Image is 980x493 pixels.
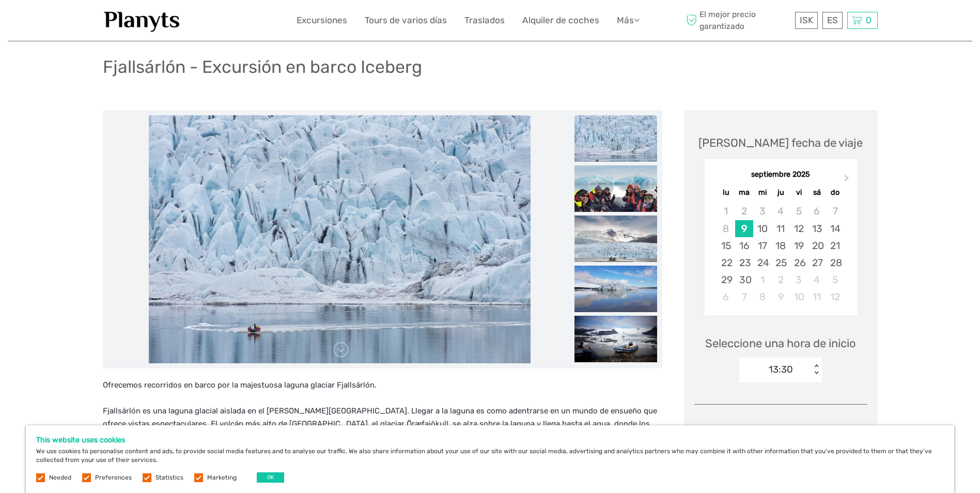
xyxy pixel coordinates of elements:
[808,203,826,220] div: Not available sábado, 6 de septiembre de 2025
[103,405,662,484] p: Fjallsárlón es una laguna glacial aislada en el [PERSON_NAME][GEOGRAPHIC_DATA]. Llegar a la lagun...
[464,13,505,28] a: Traslados
[365,13,447,28] a: Tours de varios días
[808,254,826,271] div: Choose sábado, 27 de septiembre de 2025
[717,203,735,220] div: Not available lunes, 1 de septiembre de 2025
[705,170,857,180] div: septiembre 2025
[735,288,753,305] div: Choose martes, 7 de octubre de 2025
[864,15,873,25] span: 0
[574,266,657,312] img: 0af9abf64c4e4d9a8571516d47d79ea4_slider_thumbnail.jpeg
[735,271,753,288] div: Choose martes, 30 de septiembre de 2025
[103,379,662,392] p: Ofrecemos recorridos en barco por la majestuosa laguna glaciar Fjallsárlón.
[753,271,771,288] div: Choose miércoles, 1 de octubre de 2025
[36,436,944,444] h5: This website uses cookies
[808,288,826,305] div: Choose sábado, 11 de octubre de 2025
[698,135,863,151] div: [PERSON_NAME] fecha de viaje
[790,288,808,305] div: Choose viernes, 10 de octubre de 2025
[771,203,789,220] div: Not available jueves, 4 de septiembre de 2025
[14,18,117,26] p: We're away right now. Please check back later!
[826,220,844,237] div: Choose domingo, 14 de septiembre de 2025
[717,288,735,305] div: Choose lunes, 6 de octubre de 2025
[771,254,789,271] div: Choose jueves, 25 de septiembre de 2025
[149,115,531,363] img: d9d06c5e3f6f41a3b02bfb2b5f58d4b2_main_slider.jpg
[207,473,237,482] label: Marketing
[808,220,826,237] div: Choose sábado, 13 de septiembre de 2025
[297,13,347,28] a: Excursiones
[790,271,808,288] div: Choose viernes, 3 de octubre de 2025
[708,203,853,305] div: month 2025-09
[735,186,753,199] div: ma
[826,203,844,220] div: Not available domingo, 7 de septiembre de 2025
[574,316,657,362] img: 2dd5ffc0d8f74b1da60cddfd322bf075_slider_thumbnail.jpeg
[822,12,843,29] div: ES
[257,472,284,483] button: OK
[826,288,844,305] div: Choose domingo, 12 de octubre de 2025
[826,186,844,199] div: do
[808,186,826,199] div: sá
[717,271,735,288] div: Choose lunes, 29 de septiembre de 2025
[574,215,657,262] img: 096584064ae04760be32854a3869a7bb_slider_thumbnail.jpeg
[808,237,826,254] div: Choose sábado, 20 de septiembre de 2025
[735,237,753,254] div: Choose martes, 16 de septiembre de 2025
[790,203,808,220] div: Not available viernes, 5 de septiembre de 2025
[735,220,753,237] div: Choose martes, 9 de septiembre de 2025
[95,473,132,482] label: Preferences
[753,220,771,237] div: Choose miércoles, 10 de septiembre de 2025
[155,473,183,482] label: Statistics
[826,254,844,271] div: Choose domingo, 28 de septiembre de 2025
[812,364,821,375] div: < >
[717,237,735,254] div: Choose lunes, 15 de septiembre de 2025
[26,425,954,493] div: We use cookies to personalise content and ads, to provide social media features and to analyse ou...
[735,254,753,271] div: Choose martes, 23 de septiembre de 2025
[684,9,792,32] span: El mejor precio garantizado
[771,220,789,237] div: Choose jueves, 11 de septiembre de 2025
[753,203,771,220] div: Not available miércoles, 3 de septiembre de 2025
[753,254,771,271] div: Choose miércoles, 24 de septiembre de 2025
[753,186,771,199] div: mi
[771,237,789,254] div: Choose jueves, 18 de septiembre de 2025
[753,237,771,254] div: Choose miércoles, 17 de septiembre de 2025
[717,254,735,271] div: Choose lunes, 22 de septiembre de 2025
[119,16,131,28] button: Open LiveChat chat widget
[574,165,657,212] img: 947a6642df654ef2a716231b6840a855_slider_thumbnail.jpg
[790,186,808,199] div: vi
[103,56,422,78] h1: Fjallsárlón - Excursión en barco Iceberg
[826,237,844,254] div: Choose domingo, 21 de septiembre de 2025
[790,220,808,237] div: Choose viernes, 12 de septiembre de 2025
[826,271,844,288] div: Choose domingo, 5 de octubre de 2025
[839,172,856,189] button: Next Month
[103,8,181,33] img: 1453-555b4ac7-172b-4ae9-927d-298d0724a4f4_logo_small.jpg
[574,115,657,162] img: d9d06c5e3f6f41a3b02bfb2b5f58d4b2_slider_thumbnail.jpg
[790,254,808,271] div: Choose viernes, 26 de septiembre de 2025
[522,13,599,28] a: Alquiler de coches
[717,220,735,237] div: Not available lunes, 8 de septiembre de 2025
[771,288,789,305] div: Choose jueves, 9 de octubre de 2025
[717,186,735,199] div: lu
[617,13,640,28] a: Más
[790,237,808,254] div: Choose viernes, 19 de septiembre de 2025
[49,473,71,482] label: Needed
[808,271,826,288] div: Choose sábado, 4 de octubre de 2025
[705,335,856,351] span: Seleccione una hora de inicio
[800,15,813,25] span: ISK
[735,203,753,220] div: Not available martes, 2 de septiembre de 2025
[771,271,789,288] div: Choose jueves, 2 de octubre de 2025
[753,288,771,305] div: Choose miércoles, 8 de octubre de 2025
[771,186,789,199] div: ju
[769,363,793,376] div: 13:30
